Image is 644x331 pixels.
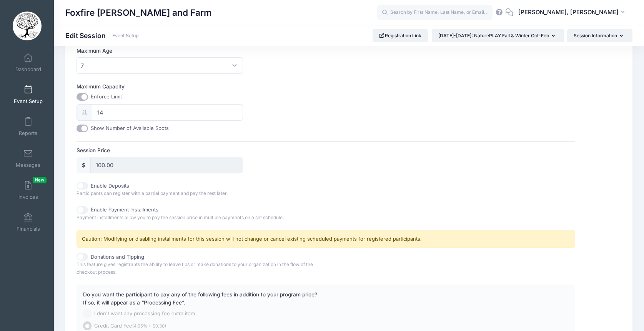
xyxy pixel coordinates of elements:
span: Payment installments allow you to pay the session price in multiple payments on a set schedule. [77,215,284,220]
label: Enable Payment Installments [91,206,158,214]
span: New [33,177,47,183]
span: Dashboard [15,66,41,73]
h1: Edit Session [65,32,139,40]
label: Maximum Capacity [77,83,326,90]
span: 7 [77,57,243,74]
a: Reports [10,113,47,140]
span: Participants can register with a partial payment and pay the rest later. [77,190,228,196]
small: (4.95% + $0.30) [132,323,166,329]
a: Financials [10,209,47,236]
span: Messages [16,162,40,168]
span: [DATE]-[DATE]: NaturePLAY Fall & Winter Oct-Feb [438,33,549,38]
label: Do you want the participant to pay any of the following fees in addition to your program price? I... [83,291,317,306]
span: Reports [19,130,37,136]
button: [DATE]-[DATE]: NaturePLAY Fall & Winter Oct-Feb [432,29,564,42]
label: Enforce Limit [91,93,122,101]
a: Event Setup [112,33,139,39]
label: Session Price [77,146,326,154]
span: 7 [81,62,84,70]
span: This feature gives registrants the ability to leave tips or make donations to your organization i... [77,261,313,275]
a: InvoicesNew [10,177,47,204]
span: Event Setup [14,98,43,105]
span: Credit Card Fee [94,322,166,330]
input: 0.00 [90,157,243,173]
span: [PERSON_NAME], [PERSON_NAME] [518,8,619,17]
label: Show Number of Available Spots [91,125,169,132]
span: I don't want any processing fee extra item [94,310,195,318]
span: Invoices [18,194,38,200]
a: Dashboard [10,49,47,76]
label: Donations and Tipping [91,253,144,261]
a: Registration Link [373,29,428,42]
input: 0 [92,104,243,121]
span: Financials [17,226,40,232]
input: Search by First Name, Last Name, or Email... [377,5,493,20]
a: Messages [10,145,47,172]
div: Caution: Modifying or disabling installments for this session will not change or cancel existing ... [77,230,575,248]
div: $ [77,157,91,173]
h1: Foxfire [PERSON_NAME] and Farm [65,4,211,22]
label: Maximum Age [77,47,326,55]
label: Enable Deposits [91,182,129,190]
a: Event Setup [10,81,47,108]
button: Session Information [567,29,632,42]
button: [PERSON_NAME], [PERSON_NAME] [513,4,632,22]
img: Foxfire Woods and Farm [13,12,42,40]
